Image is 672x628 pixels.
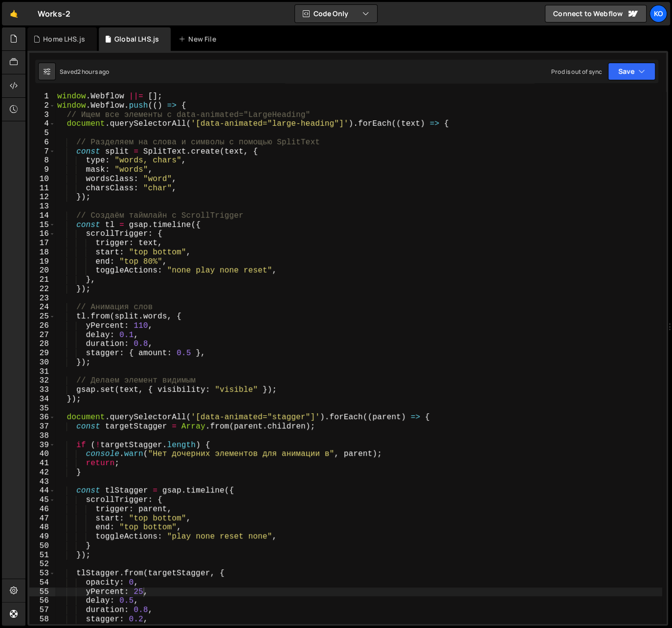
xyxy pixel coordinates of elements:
[29,257,55,267] div: 19
[29,119,55,129] div: 4
[29,477,55,487] div: 43
[29,505,55,514] div: 46
[114,34,159,44] div: Global LHS.js
[29,569,55,578] div: 53
[29,615,55,624] div: 58
[29,248,55,257] div: 18
[29,523,55,532] div: 48
[43,34,85,44] div: Home LHS.js
[29,156,55,165] div: 8
[29,321,55,331] div: 26
[29,339,55,349] div: 28
[29,486,55,495] div: 44
[29,376,55,385] div: 32
[29,285,55,294] div: 22
[29,441,55,450] div: 39
[29,431,55,441] div: 38
[29,165,55,175] div: 9
[29,596,55,606] div: 56
[29,221,55,230] div: 15
[29,239,55,248] div: 17
[29,138,55,147] div: 6
[29,111,55,120] div: 3
[29,395,55,404] div: 34
[29,175,55,184] div: 10
[29,294,55,303] div: 23
[29,92,55,101] div: 1
[29,349,55,358] div: 29
[29,275,55,285] div: 21
[29,358,55,367] div: 30
[29,587,55,597] div: 55
[29,129,55,138] div: 5
[38,8,70,20] div: Works-2
[77,67,110,76] div: 2 hours ago
[29,495,55,505] div: 45
[545,5,647,22] a: Connect to Webflow
[29,184,55,193] div: 11
[29,147,55,157] div: 7
[29,449,55,459] div: 40
[29,367,55,377] div: 31
[29,468,55,477] div: 42
[29,404,55,413] div: 35
[29,266,55,275] div: 20
[60,67,110,76] div: Saved
[29,532,55,541] div: 49
[29,331,55,340] div: 27
[29,606,55,615] div: 57
[29,413,55,422] div: 36
[650,5,667,22] a: Ko
[29,202,55,211] div: 13
[295,5,377,22] button: Code Only
[29,303,55,312] div: 24
[29,101,55,111] div: 2
[29,193,55,202] div: 12
[29,229,55,239] div: 16
[179,34,220,44] div: New File
[29,459,55,468] div: 41
[29,560,55,569] div: 52
[608,63,655,80] button: Save
[29,541,55,551] div: 50
[29,211,55,221] div: 14
[29,551,55,560] div: 51
[29,385,55,395] div: 33
[29,514,55,523] div: 47
[29,578,55,587] div: 54
[2,2,26,25] a: 🤙
[29,312,55,321] div: 25
[29,422,55,431] div: 37
[551,67,602,76] div: Prod is out of sync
